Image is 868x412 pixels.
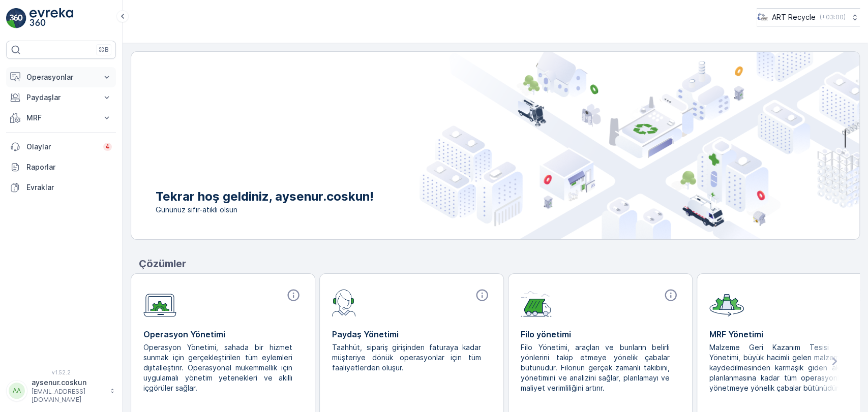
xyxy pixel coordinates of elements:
[709,342,860,393] p: Malzeme Geri Kazanım Tesisi (MRF) Yönetimi, büyük hacimli gelen malzemelerin kaydedilmesinden kar...
[521,342,672,393] p: Filo Yönetimi, araçları ve bunların belirli yönlerini takip etmeye yönelik çabalar bütünüdür. Fil...
[9,383,25,399] div: AA
[757,8,860,26] button: ART Recycle(+03:00)
[156,205,374,215] span: Gününüz sıfır-atıklı olsun
[143,328,303,340] p: Operasyon Yönetimi
[29,8,73,28] img: logo_light-DOdMpM7g.png
[6,8,26,28] img: logo
[6,108,116,128] button: MRF
[6,67,116,87] button: Operasyonlar
[99,46,109,54] p: ⌘B
[6,177,116,198] a: Evraklar
[6,87,116,108] button: Paydaşlar
[6,369,116,375] span: v 1.52.2
[26,72,96,82] p: Operasyonlar
[772,12,816,22] p: ART Recycle
[332,328,491,340] p: Paydaş Yönetimi
[139,256,860,271] p: Çözümler
[6,157,116,177] a: Raporlar
[6,377,116,404] button: AAaysenur.coskun[EMAIL_ADDRESS][DOMAIN_NAME]
[332,342,483,373] p: Taahhüt, sipariş girişinden faturaya kadar müşteriye dönük operasyonlar için tüm faaliyetlerden o...
[521,328,680,340] p: Filo yönetimi
[156,188,374,205] p: Tekrar hoş geldiniz, aysenur.coskun!
[6,137,116,157] a: Olaylar4
[105,143,110,151] p: 4
[26,92,96,103] p: Paydaşlar
[332,288,356,316] img: module-icon
[26,162,112,172] p: Raporlar
[143,342,294,393] p: Operasyon Yönetimi, sahada bir hizmet sunmak için gerçekleştirilen tüm eylemleri dijitalleştirir....
[143,288,176,317] img: module-icon
[820,13,846,21] p: ( +03:00 )
[26,113,96,123] p: MRF
[32,377,105,388] p: aysenur.coskun
[26,182,112,193] p: Evraklar
[521,288,552,316] img: module-icon
[757,12,768,23] img: image_23.png
[420,52,859,239] img: city illustration
[709,288,744,316] img: module-icon
[32,388,105,404] p: [EMAIL_ADDRESS][DOMAIN_NAME]
[26,142,97,152] p: Olaylar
